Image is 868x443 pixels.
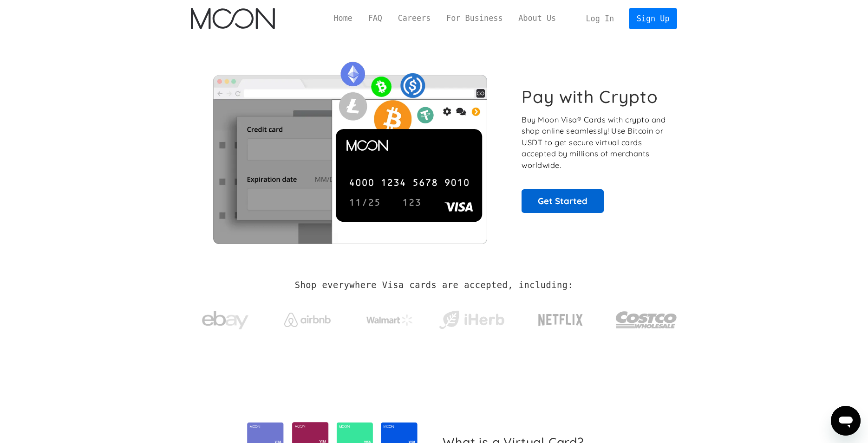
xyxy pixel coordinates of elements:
img: Moon Logo [191,8,275,29]
a: Netflix [519,299,602,336]
a: Airbnb [273,303,342,332]
a: For Business [438,13,510,24]
img: Costco [615,302,678,337]
a: Walmart [355,305,424,330]
img: Moon Cards let you spend your crypto anywhere Visa is accepted. [191,55,509,244]
img: Walmart [366,315,413,326]
a: FAQ [360,13,390,24]
a: Careers [390,13,438,24]
img: ebay [202,306,248,335]
p: Buy Moon Visa® Cards with crypto and shop online seamlessly! Use Bitcoin or USDT to get secure vi... [522,114,667,171]
iframe: Button to launch messaging window [831,406,861,436]
img: Netflix [537,308,584,332]
a: ebay [191,296,260,340]
a: Log In [578,8,622,29]
a: Costco [615,293,678,342]
a: iHerb [437,299,506,337]
a: Get Started [522,189,604,212]
a: About Us [510,13,564,24]
a: Home [326,13,360,24]
h2: Shop everywhere Visa cards are accepted, including: [295,280,573,290]
a: Sign Up [629,8,677,29]
a: home [191,8,275,29]
img: iHerb [437,308,506,332]
img: Airbnb [284,313,331,327]
h1: Pay with Crypto [522,86,658,107]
